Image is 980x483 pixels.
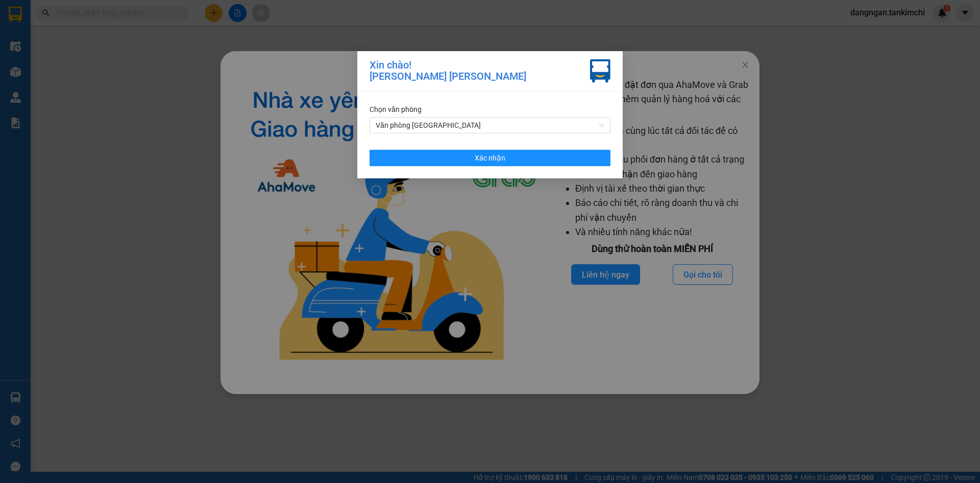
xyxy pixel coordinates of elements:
[370,59,526,83] div: Xin chào! [PERSON_NAME] [PERSON_NAME]
[376,118,604,133] span: Văn phòng Đà Nẵng
[475,152,505,164] span: Xác nhận
[590,59,610,83] img: vxr-icon
[370,150,610,166] button: Xác nhận
[370,104,610,115] div: Chọn văn phòng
